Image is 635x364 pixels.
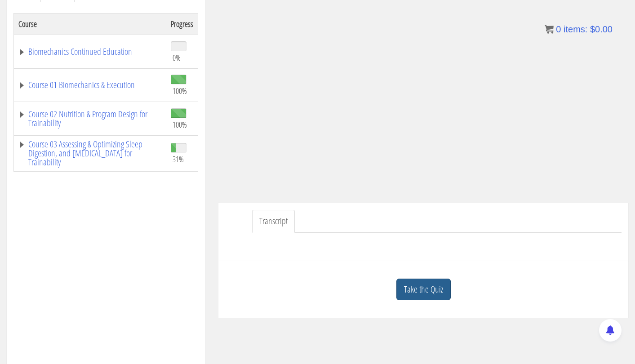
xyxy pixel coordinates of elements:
[252,210,295,233] a: Transcript
[18,80,162,89] a: Course 01 Biomechanics & Execution
[173,154,184,164] span: 31%
[173,120,187,129] span: 100%
[166,13,198,35] th: Progress
[173,86,187,96] span: 100%
[564,24,587,34] span: items:
[590,24,595,34] span: $
[18,140,162,167] a: Course 03 Assessing & Optimizing Sleep Digestion, and [MEDICAL_DATA] for Trainability
[18,110,162,128] a: Course 02 Nutrition & Program Design for Trainability
[545,24,613,34] a: 0 items: $0.00
[556,24,561,34] span: 0
[545,25,554,34] img: icon11.png
[14,13,167,35] th: Course
[396,279,451,301] a: Take the Quiz
[18,47,162,56] a: Biomechanics Continued Education
[173,53,181,62] span: 0%
[590,24,613,34] bdi: 0.00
